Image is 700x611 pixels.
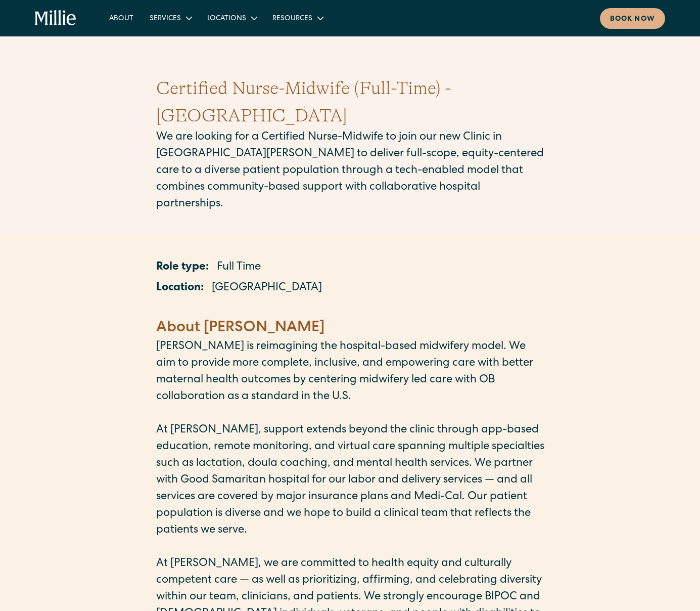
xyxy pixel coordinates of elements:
p: Role type: [156,259,209,276]
div: Services [142,10,199,26]
div: Book now [610,14,655,25]
p: ‍ [156,406,544,422]
p: [GEOGRAPHIC_DATA] [212,280,322,297]
div: Services [150,14,181,24]
p: We are looking for a Certified Nurse-Midwife to join our new Clinic in [GEOGRAPHIC_DATA][PERSON_N... [156,129,544,213]
p: Full Time [217,259,261,276]
div: Locations [207,14,246,24]
p: Location: [156,280,204,297]
div: Locations [199,10,264,26]
a: home [35,10,76,26]
p: At [PERSON_NAME], support extends beyond the clinic through app-based education, remote monitorin... [156,422,544,539]
a: Book now [600,8,665,29]
p: ‍ [156,539,544,556]
strong: About [PERSON_NAME] [156,321,324,336]
div: Resources [272,14,312,24]
p: [PERSON_NAME] is reimagining the hospital-based midwifery model. We aim to provide more complete,... [156,339,544,406]
a: About [101,10,142,26]
h1: Certified Nurse-Midwife (Full-Time) - [GEOGRAPHIC_DATA] [156,75,544,129]
p: ‍ [156,301,544,318]
div: Resources [264,10,331,26]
